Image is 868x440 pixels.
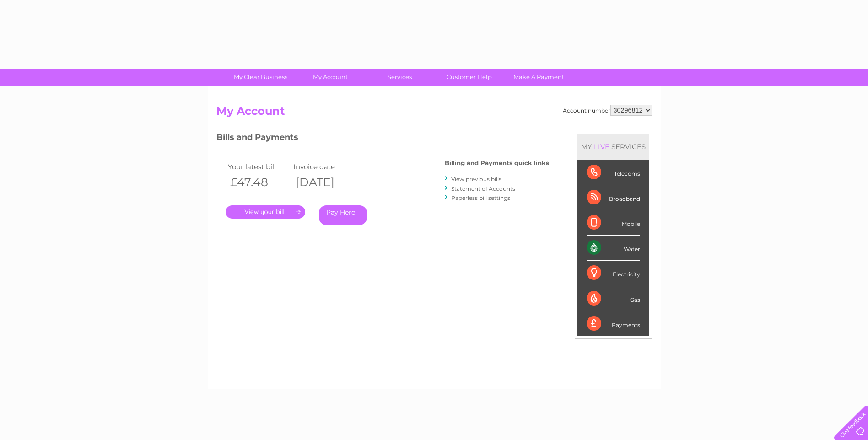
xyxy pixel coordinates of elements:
[319,205,367,225] a: Pay Here
[587,261,640,286] div: Electricity
[226,161,291,173] td: Your latest bill
[223,69,298,86] a: My Clear Business
[226,173,291,192] th: £47.48
[451,185,515,192] a: Statement of Accounts
[216,105,652,122] h2: My Account
[216,131,549,147] h3: Bills and Payments
[587,236,640,261] div: Water
[292,69,368,86] a: My Account
[445,160,549,166] h4: Billing and Payments quick links
[431,69,507,86] a: Customer Help
[592,142,611,151] div: LIVE
[291,161,357,173] td: Invoice date
[587,185,640,210] div: Broadband
[587,210,640,236] div: Mobile
[587,311,640,336] div: Payments
[587,160,640,185] div: Telecoms
[291,173,357,192] th: [DATE]
[226,205,305,219] a: .
[563,105,652,116] div: Account number
[451,176,501,182] a: View previous bills
[451,194,510,201] a: Paperless bill settings
[362,69,437,86] a: Services
[501,69,577,86] a: Make A Payment
[577,134,649,160] div: MY SERVICES
[587,286,640,311] div: Gas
